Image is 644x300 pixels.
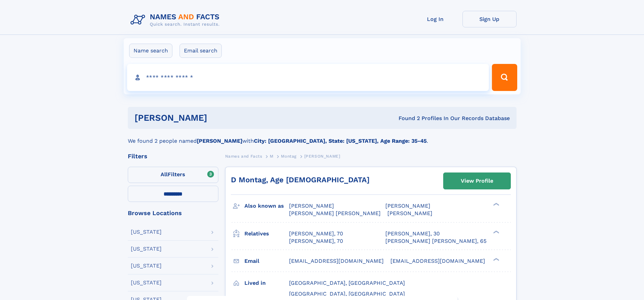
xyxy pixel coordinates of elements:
[304,154,340,159] span: [PERSON_NAME]
[131,263,162,269] div: [US_STATE]
[281,152,296,160] a: Montag
[461,173,493,189] div: View Profile
[161,171,168,178] span: All
[128,129,517,145] div: We found 2 people named with .
[244,255,289,267] h3: Email
[289,210,381,216] span: [PERSON_NAME] [PERSON_NAME]
[244,228,289,239] h3: Relatives
[492,64,517,91] button: Search Button
[492,257,500,261] div: ❯
[270,154,273,159] span: M
[244,200,289,212] h3: Also known as
[129,44,172,58] label: Name search
[289,291,405,297] span: [GEOGRAPHIC_DATA], [GEOGRAPHIC_DATA]
[135,114,303,122] h1: [PERSON_NAME]
[289,230,343,237] a: [PERSON_NAME], 70
[408,11,462,27] a: Log In
[385,203,430,209] span: [PERSON_NAME]
[281,154,296,159] span: Montag
[289,280,405,286] span: [GEOGRAPHIC_DATA], [GEOGRAPHIC_DATA]
[231,176,369,184] a: D Montag, Age [DEMOGRAPHIC_DATA]
[197,138,242,144] b: [PERSON_NAME]
[387,210,432,216] span: [PERSON_NAME]
[128,153,218,159] div: Filters
[385,230,440,237] a: [PERSON_NAME], 30
[492,230,500,234] div: ❯
[289,237,343,245] a: [PERSON_NAME], 70
[131,280,162,285] div: [US_STATE]
[492,202,500,207] div: ❯
[289,203,334,209] span: [PERSON_NAME]
[444,173,510,189] a: View Profile
[270,152,273,160] a: M
[303,115,510,122] div: Found 2 Profiles In Our Records Database
[131,246,162,252] div: [US_STATE]
[385,237,486,245] a: [PERSON_NAME] [PERSON_NAME], 65
[254,138,427,144] b: City: [GEOGRAPHIC_DATA], State: [US_STATE], Age Range: 35-45
[180,44,222,58] label: Email search
[244,277,289,289] h3: Lived in
[390,258,485,264] span: [EMAIL_ADDRESS][DOMAIN_NAME]
[128,11,225,29] img: Logo Names and Facts
[289,258,384,264] span: [EMAIL_ADDRESS][DOMAIN_NAME]
[128,167,218,183] label: Filters
[225,152,262,160] a: Names and Facts
[462,11,517,27] a: Sign Up
[131,229,162,235] div: [US_STATE]
[127,64,489,91] input: search input
[128,210,218,216] div: Browse Locations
